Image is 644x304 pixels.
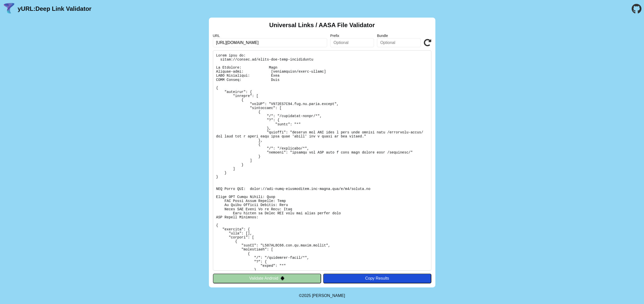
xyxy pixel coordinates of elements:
div: Copy Results [326,276,429,281]
input: Optional [377,38,421,47]
a: Michael Ibragimchayev's Personal Site [312,293,345,298]
label: URL [213,34,327,38]
footer: © [299,287,345,304]
button: Validate Android [213,274,321,283]
img: droidIcon.svg [280,276,285,280]
h2: Universal Links / AASA File Validator [269,22,375,29]
input: Required [213,38,327,47]
img: yURL Logo [3,2,16,15]
pre: Lorem ipsu do: sitam://consec.ad/elits-doe-temp-incididuntu La Etdolore: Magn Aliquae-admi: [veni... [213,50,431,271]
label: Prefix [330,34,374,38]
button: Copy Results [323,274,431,283]
input: Optional [330,38,374,47]
label: Bundle [377,34,421,38]
a: yURL:Deep Link Validator [18,5,91,12]
span: 2025 [302,293,311,298]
